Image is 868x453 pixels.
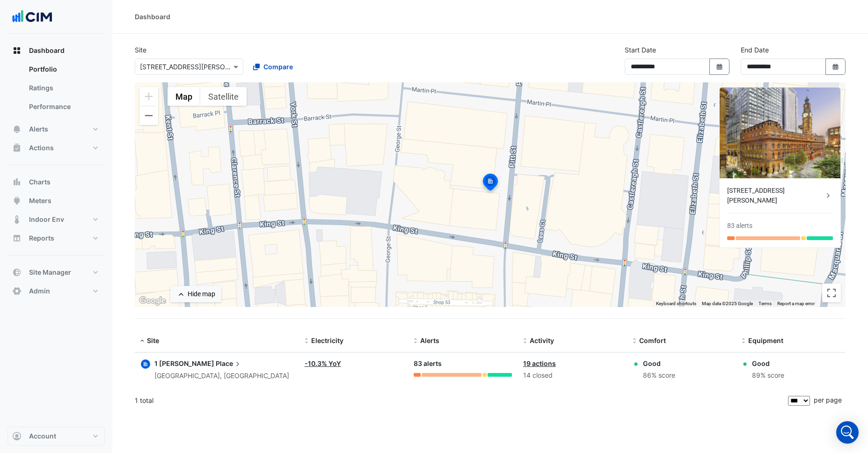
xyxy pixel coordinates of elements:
div: 83 alerts [414,358,512,369]
a: Ratings [22,79,105,97]
label: Start Date [625,45,656,55]
span: Site [147,336,159,344]
div: 1 total [135,389,786,412]
span: Reports [29,234,54,243]
span: Actions [29,143,54,153]
button: Reports [7,229,105,248]
div: 83 alerts [727,221,752,231]
button: Show street map [168,87,200,106]
span: Indoor Env [29,215,64,224]
button: Alerts [7,120,105,139]
a: -10.3% YoY [305,359,341,367]
div: [GEOGRAPHIC_DATA], [GEOGRAPHIC_DATA] [154,371,289,381]
span: Dashboard [29,46,65,55]
fa-icon: Select Date [832,63,840,71]
span: Map data ©2025 Google [702,301,753,306]
button: Keyboard shortcuts [656,300,696,307]
button: Hide map [170,286,221,302]
span: per page [814,396,842,404]
button: Show satellite imagery [200,87,247,106]
button: Account [7,427,105,446]
a: Report a map error [777,301,815,306]
label: Site [135,45,146,55]
app-icon: Meters [12,196,22,205]
app-icon: Alerts [12,124,22,134]
span: Account [29,431,56,441]
app-icon: Charts [12,177,22,187]
span: Activity [530,336,554,344]
img: 1 Martin Place [720,88,840,178]
div: 86% score [643,370,675,381]
div: Dashboard [135,12,170,22]
button: Zoom in [139,87,158,106]
span: Meters [29,196,51,205]
span: Alerts [29,124,48,134]
span: Compare [263,62,293,72]
div: Hide map [188,289,215,299]
span: Alerts [420,336,439,344]
button: Dashboard [7,41,105,60]
div: 14 closed [523,370,621,381]
a: Portfolio [22,60,105,79]
span: Place [216,358,242,369]
div: Good [752,358,784,368]
app-icon: Dashboard [12,46,22,55]
button: Zoom out [139,106,158,125]
img: site-pin-selected.svg [480,172,501,195]
div: Dashboard [7,60,105,120]
span: Comfort [639,336,666,344]
div: 89% score [752,370,784,381]
span: Site Manager [29,268,71,277]
label: End Date [741,45,769,55]
img: Google [137,295,168,307]
button: Compare [247,58,299,75]
button: Toggle fullscreen view [822,284,841,302]
a: Open this area in Google Maps (opens a new window) [137,295,168,307]
app-icon: Indoor Env [12,215,22,224]
app-icon: Actions [12,143,22,153]
button: Charts [7,173,105,191]
app-icon: Admin [12,286,22,296]
div: [STREET_ADDRESS][PERSON_NAME] [727,186,824,205]
div: Good [643,358,675,368]
button: Admin [7,282,105,300]
a: 19 actions [523,359,556,367]
button: Site Manager [7,263,105,282]
a: Performance [22,97,105,116]
span: Electricity [311,336,343,344]
span: Admin [29,286,50,296]
app-icon: Site Manager [12,268,22,277]
app-icon: Reports [12,234,22,243]
span: Equipment [748,336,783,344]
button: Meters [7,191,105,210]
fa-icon: Select Date [715,63,724,71]
button: Indoor Env [7,210,105,229]
a: Terms (opens in new tab) [759,301,772,306]
div: Open Intercom Messenger [836,421,859,444]
button: Actions [7,139,105,157]
span: 1 [PERSON_NAME] [154,359,214,367]
img: Company Logo [11,7,53,26]
span: Charts [29,177,51,187]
